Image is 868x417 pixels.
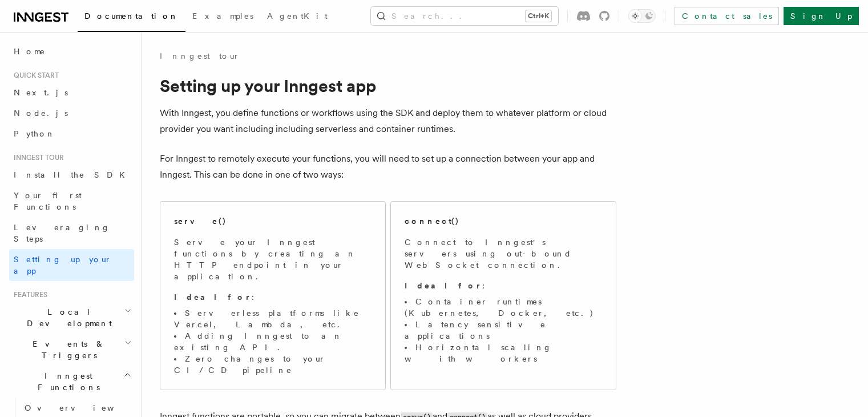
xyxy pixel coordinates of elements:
h2: serve() [174,215,227,227]
a: Node.js [9,103,134,123]
strong: Ideal for [405,281,482,290]
button: Inngest Functions [9,366,134,398]
p: Connect to Inngest's servers using out-bound WebSocket connection. [405,236,602,271]
p: Serve your Inngest functions by creating an HTTP endpoint in your application. [174,236,372,282]
button: Toggle dark mode [628,9,656,23]
p: For Inngest to remotely execute your functions, you will need to set up a connection between your... [160,151,616,183]
p: : [405,280,602,291]
p: : [174,291,372,303]
span: Python [14,129,55,138]
button: Local Development [9,302,134,334]
a: Leveraging Steps [9,217,134,249]
h1: Setting up your Inngest app [160,75,616,96]
a: Next.js [9,82,134,103]
span: Documentation [84,11,179,21]
a: connect()Connect to Inngest's servers using out-bound WebSocket connection.Ideal for:Container ru... [390,201,616,390]
a: Documentation [78,3,185,32]
a: Inngest tour [160,50,240,62]
a: AgentKit [260,3,334,31]
span: Next.js [14,88,68,97]
a: Sign Up [784,7,859,25]
li: Serverless platforms like Vercel, Lambda, etc. [174,307,372,330]
span: Quick start [9,71,59,80]
span: Home [14,46,46,57]
li: Zero changes to your CI/CD pipeline [174,353,372,376]
span: Leveraging Steps [14,223,110,243]
a: Setting up your app [9,249,134,281]
button: Search...Ctrl+K [371,7,558,25]
li: Adding Inngest to an existing API. [174,330,372,353]
span: Setting up your app [14,255,112,275]
span: Local Development [9,306,124,329]
span: Node.js [14,109,68,118]
li: Latency sensitive applications [405,319,602,342]
p: With Inngest, you define functions or workflows using the SDK and deploy them to whatever platfor... [160,105,616,137]
li: Horizontal scaling with workers [405,342,602,364]
span: Inngest Functions [9,370,123,393]
span: Install the SDK [14,170,132,179]
span: Inngest tour [9,153,64,162]
strong: Ideal for [174,292,252,302]
a: Python [9,123,134,144]
button: Events & Triggers [9,334,134,366]
span: Examples [192,11,253,21]
a: Your first Functions [9,185,134,217]
span: Features [9,290,47,299]
h2: connect() [405,215,459,227]
span: Your first Functions [14,191,82,211]
span: AgentKit [267,11,328,21]
li: Container runtimes (Kubernetes, Docker, etc.) [405,296,602,319]
a: serve()Serve your Inngest functions by creating an HTTP endpoint in your application.Ideal for:Se... [160,201,386,390]
a: Home [9,41,134,62]
a: Contact sales [675,7,779,25]
a: Install the SDK [9,165,134,185]
span: Events & Triggers [9,338,124,361]
kbd: Ctrl+K [526,10,551,22]
a: Examples [185,3,260,31]
span: Overview [25,403,142,412]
